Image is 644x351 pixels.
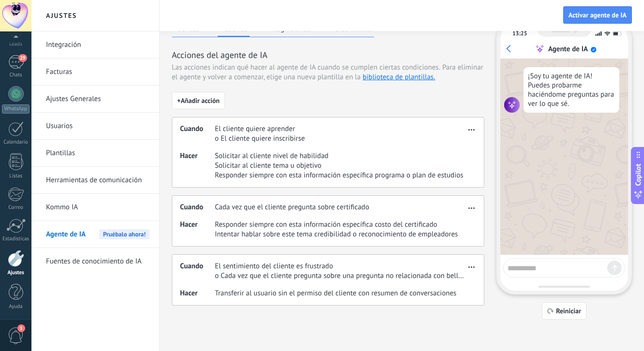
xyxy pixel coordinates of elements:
span: Activar agente de IA [569,12,627,18]
span: 1 [17,324,25,332]
div: Chats [2,72,30,78]
button: Activar agente de IA [563,6,632,24]
div: Estadísticas [2,236,30,242]
div: Ayuda [2,304,30,310]
span: Copilot [633,164,643,186]
h3: Acciones del agente de IA [172,49,484,61]
a: Ajustes Generales [46,86,150,113]
span: Cuando [180,203,215,212]
a: Plantillas [46,140,150,167]
li: Agente de IA [31,221,159,248]
span: Hacer [180,151,215,180]
span: Pruébalo ahora! [99,229,150,239]
span: Cuando [180,262,215,281]
span: Transferir al usuario sin el permiso del cliente con resumen de conversaciones [215,289,456,298]
button: Reiniciar [542,302,586,320]
a: Herramientas de comunicación [46,167,150,194]
li: Ajustes Generales [31,86,159,113]
button: +Añadir acción [172,92,225,109]
div: WhatsApp [2,104,30,114]
span: Hacer [180,289,215,298]
a: Usuarios [46,113,150,140]
span: Solicitar al cliente tema u objetivo [215,161,464,171]
span: + Añadir acción [177,97,220,104]
li: Usuarios [31,113,159,140]
span: Responder siempre con esta información específica programa o plan de estudios [215,171,464,180]
a: Kommo IA [46,194,150,221]
a: Facturas [46,58,150,86]
li: Fuentes de conocimiento de IA [31,248,159,275]
a: Fuentes de conocimiento de IA [46,248,150,275]
li: Herramientas de comunicación [31,167,159,194]
a: biblioteca de plantillas. [362,73,435,82]
span: Hacer [180,220,215,239]
div: Ajustes [2,270,30,276]
span: Cuando [180,124,215,144]
span: El cliente quiere aprender [215,124,305,134]
span: Responder siempre con esta información específica costo del certificado [215,220,458,230]
span: o Cada vez que el cliente pregunta sobre una pregunta no relacionada con belleza o una consulta c... [215,271,465,281]
img: agent icon [504,97,520,113]
li: Integración [31,31,159,58]
a: Agente de IAPruébalo ahora! [46,221,150,248]
span: Agente de IA [46,221,86,248]
li: Facturas [31,58,159,86]
div: Agente de IA [548,44,588,54]
span: Solicitar al cliente nivel de habilidad [215,151,464,161]
span: 29 [18,54,27,62]
span: Cada vez que el cliente pregunta sobre certificado [215,203,369,212]
div: Listas [2,173,30,179]
div: Calendario [2,139,30,146]
div: ¡Soy tu agente de IA! Puedes probarme haciéndome preguntas para ver lo que sé. [524,67,619,113]
span: Reiniciar [556,307,581,314]
span: Para eliminar el agente y volver a comenzar, elige una nueva plantilla en la [172,63,483,82]
li: Kommo IA [31,194,159,221]
span: o El cliente quiere inscribirse [215,134,305,144]
div: Correo [2,205,30,211]
div: 13:25 [512,30,527,37]
span: Intentar hablar sobre este tema credibilidad o reconocimiento de empleadores [215,230,458,239]
span: El sentimiento del cliente es frustrado [215,262,465,271]
a: Integración [46,31,150,58]
li: Plantillas [31,140,159,167]
span: Las acciones indican qué hacer al agente de IA cuando se cumplen ciertas condiciones. [172,63,440,73]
